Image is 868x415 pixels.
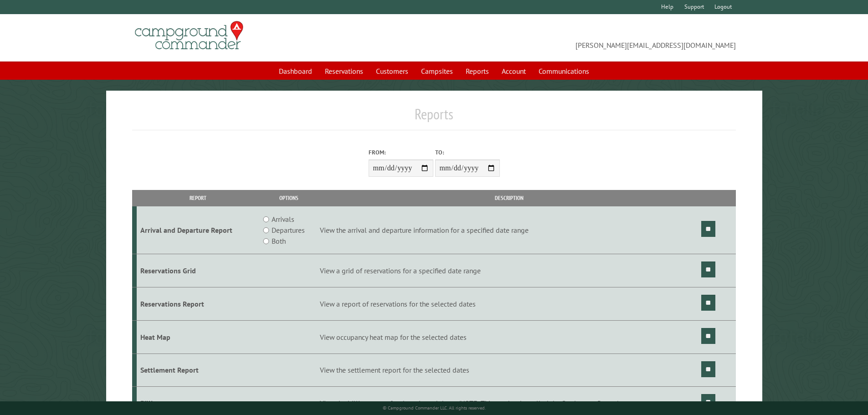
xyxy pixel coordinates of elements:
[318,254,700,287] td: View a grid of reservations for a specified date range
[460,62,494,80] a: Reports
[318,320,700,354] td: View occupancy heat map for the selected dates
[137,254,259,287] td: Reservations Grid
[272,236,286,246] label: Both
[435,148,500,157] label: To:
[137,190,259,206] th: Report
[318,354,700,387] td: View the settlement report for the selected dates
[318,206,700,254] td: View the arrival and departure information for a specified date range
[318,190,700,206] th: Description
[137,354,259,387] td: Settlement Report
[383,405,486,411] small: © Campground Commander LLC. All rights reserved.
[132,105,736,130] h1: Reports
[273,62,318,80] a: Dashboard
[416,62,458,80] a: Campsites
[533,62,595,80] a: Communications
[496,62,531,80] a: Account
[272,225,305,236] label: Departures
[319,62,369,80] a: Reservations
[137,287,259,320] td: Reservations Report
[434,25,736,51] span: [PERSON_NAME][EMAIL_ADDRESS][DOMAIN_NAME]
[137,320,259,354] td: Heat Map
[137,206,259,254] td: Arrival and Departure Report
[370,62,414,80] a: Customers
[369,148,433,157] label: From:
[259,190,318,206] th: Options
[132,18,246,53] img: Campground Commander
[318,287,700,320] td: View a report of reservations for the selected dates
[272,214,294,225] label: Arrivals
